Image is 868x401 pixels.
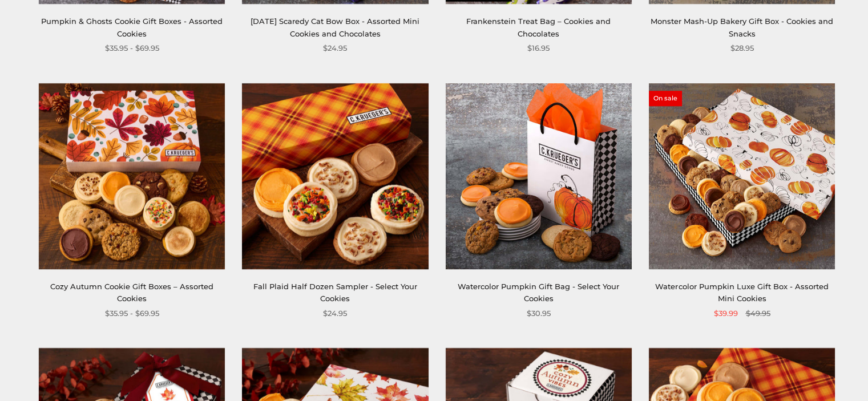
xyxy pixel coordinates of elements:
[745,307,770,319] span: $49.95
[50,282,213,303] a: Cozy Autumn Cookie Gift Boxes – Assorted Cookies
[527,42,550,54] span: $16.95
[649,91,682,106] span: On sale
[649,83,835,269] img: Watercolor Pumpkin Luxe Gift Box - Assorted Mini Cookies
[41,17,223,38] a: Pumpkin & Ghosts Cookie Gift Boxes - Assorted Cookies
[242,83,428,269] img: Fall Plaid Half Dozen Sampler - Select Your Cookies
[251,17,419,38] a: [DATE] Scaredy Cat Bow Box - Assorted Mini Cookies and Chocolates
[651,17,833,38] a: Monster Mash-Up Bakery Gift Box - Cookies and Snacks
[323,307,347,319] span: $24.95
[655,282,828,303] a: Watercolor Pumpkin Luxe Gift Box - Assorted Mini Cookies
[445,83,631,269] img: Watercolor Pumpkin Gift Bag - Select Your Cookies
[527,307,551,319] span: $30.95
[9,358,118,392] iframe: Sign Up via Text for Offers
[105,307,159,319] span: $35.95 - $69.95
[105,42,159,54] span: $35.95 - $69.95
[458,282,619,303] a: Watercolor Pumpkin Gift Bag - Select Your Cookies
[730,42,753,54] span: $28.95
[323,42,347,54] span: $24.95
[466,17,611,38] a: Frankenstein Treat Bag – Cookies and Chocolates
[39,83,225,269] img: Cozy Autumn Cookie Gift Boxes – Assorted Cookies
[713,307,737,319] span: $39.99
[253,282,417,303] a: Fall Plaid Half Dozen Sampler - Select Your Cookies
